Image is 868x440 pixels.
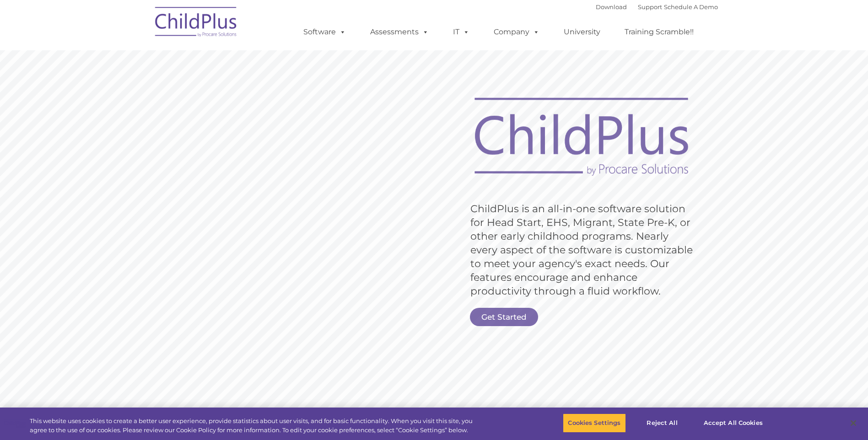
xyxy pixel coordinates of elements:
[444,23,479,41] a: IT
[615,23,703,41] a: Training Scramble!!
[664,3,718,11] a: Schedule A Demo
[30,417,477,435] div: This website uses cookies to create a better user experience, provide statistics about user visit...
[361,23,438,41] a: Assessments
[699,413,768,433] button: Accept All Cookies
[596,3,718,11] font: |
[638,3,662,11] a: Support
[151,0,242,46] img: ChildPlus by Procare Solutions
[634,413,691,433] button: Reject All
[294,23,355,41] a: Software
[555,23,609,41] a: University
[596,3,627,11] a: Download
[843,413,863,433] button: Close
[470,308,538,326] a: Get Started
[470,202,697,298] rs-layer: ChildPlus is an all-in-one software solution for Head Start, EHS, Migrant, State Pre-K, or other ...
[485,23,549,41] a: Company
[563,413,625,433] button: Cookies Settings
